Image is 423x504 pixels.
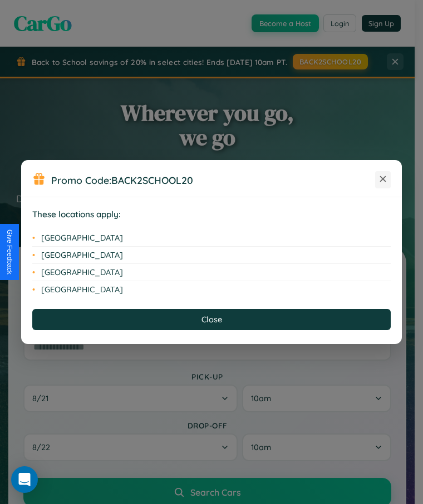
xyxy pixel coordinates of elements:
[32,264,391,281] li: [GEOGRAPHIC_DATA]
[32,309,391,330] button: Close
[11,466,38,493] div: Open Intercom Messenger
[6,229,13,275] div: Give Feedback
[51,174,375,186] h3: Promo Code:
[32,247,391,264] li: [GEOGRAPHIC_DATA]
[32,209,121,219] strong: These locations apply:
[32,281,391,298] li: [GEOGRAPHIC_DATA]
[32,229,391,247] li: [GEOGRAPHIC_DATA]
[111,174,193,186] b: BACK2SCHOOL20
